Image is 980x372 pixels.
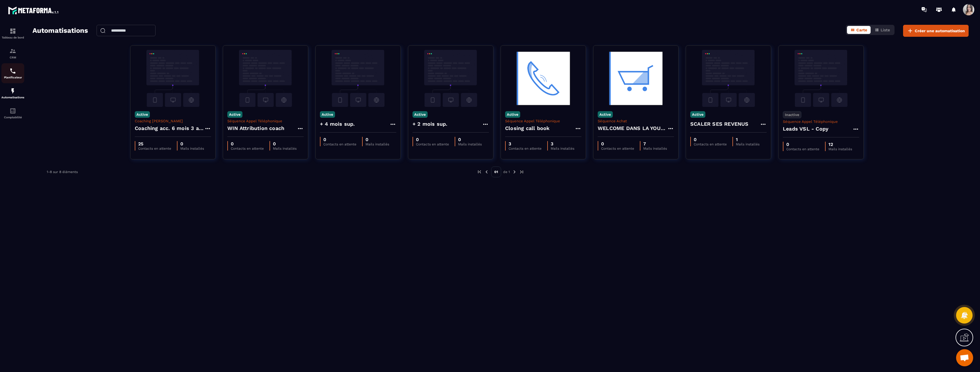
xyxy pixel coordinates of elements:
[9,107,16,114] img: accountant
[881,28,890,32] span: Liste
[1,96,24,99] p: Automatisations
[416,137,449,142] p: 0
[601,147,634,151] p: Contacts en attente
[505,50,581,107] img: automation-background
[8,5,59,15] img: logo
[956,349,973,366] a: Ouvrir le chat
[320,50,396,107] img: automation-background
[47,170,78,174] p: 1-8 sur 8 éléments
[227,119,304,123] p: Séquence Appel Téléphonique
[231,141,264,147] p: 0
[138,141,171,147] p: 25
[484,169,489,174] img: prev
[1,56,24,59] p: CRM
[273,141,297,147] p: 0
[180,141,204,147] p: 0
[643,141,667,147] p: 7
[601,141,634,147] p: 0
[783,111,801,118] p: Inactive
[1,63,24,83] a: schedulerschedulerPlanificateur
[180,147,204,151] p: Mails installés
[598,111,613,118] p: Active
[783,119,859,124] p: Séquence Appel Téléphonique
[786,142,819,147] p: 0
[690,111,705,118] p: Active
[1,103,24,123] a: accountantaccountantComptabilité
[9,88,16,94] img: automations
[1,116,24,119] p: Comptabilité
[227,111,242,118] p: Active
[598,119,674,123] p: Séquence Achat
[135,50,211,107] img: automation-background
[135,111,150,118] p: Active
[690,120,749,128] h4: SCALER SES REVENUS
[512,169,517,174] img: next
[9,28,16,34] img: formation
[491,166,501,177] p: 01
[598,124,667,132] h4: WELCOME DANS LA YOUGC ACADEMY
[366,137,389,142] p: 0
[915,28,965,34] span: Créer une automatisation
[505,124,550,132] h4: Closing call book
[1,23,24,43] a: formationformationTableau de bord
[694,137,727,142] p: 0
[736,137,759,142] p: 1
[828,142,852,147] p: 12
[32,25,88,37] h2: Automatisations
[323,137,356,142] p: 0
[135,124,204,132] h4: Coaching acc. 6 mois 3 appels
[509,147,542,151] p: Contacts en attente
[320,120,355,128] h4: + 4 mois sup.
[598,50,674,107] img: automation-background
[1,83,24,103] a: automationsautomationsAutomatisations
[783,50,859,107] img: automation-background
[477,169,482,174] img: prev
[231,147,264,151] p: Contacts en attente
[505,119,581,123] p: Séquence Appel Téléphonique
[690,50,767,107] img: automation-background
[1,36,24,39] p: Tableau de bord
[1,76,24,79] p: Planificateur
[643,147,667,151] p: Mails installés
[9,48,16,54] img: formation
[847,26,871,34] button: Carte
[783,125,828,133] h4: Leads VSL - Copy
[227,124,284,132] h4: WIN Attribution coach
[135,119,211,123] p: Coaching [PERSON_NAME]
[871,26,893,34] button: Liste
[856,28,867,32] span: Carte
[227,50,304,107] img: automation-background
[273,147,297,151] p: Mails installés
[458,137,482,142] p: 0
[694,142,727,146] p: Contacts en attente
[458,142,482,146] p: Mails installés
[903,25,969,37] button: Créer une automatisation
[138,147,171,151] p: Contacts en attente
[509,141,542,147] p: 3
[9,68,16,74] img: scheduler
[786,147,819,151] p: Contacts en attente
[551,147,574,151] p: Mails installés
[323,142,356,146] p: Contacts en attente
[736,142,759,146] p: Mails installés
[413,50,489,107] img: automation-background
[1,43,24,63] a: formationformationCRM
[320,111,335,118] p: Active
[366,142,389,146] p: Mails installés
[413,120,448,128] h4: + 2 mois sup.
[828,147,852,151] p: Mails installés
[505,111,520,118] p: Active
[551,141,574,147] p: 3
[413,111,428,118] p: Active
[416,142,449,146] p: Contacts en attente
[519,169,524,174] img: next
[503,170,510,174] p: de 1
